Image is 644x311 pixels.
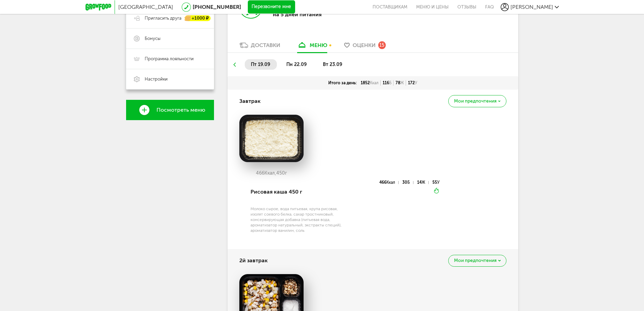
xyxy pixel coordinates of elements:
[407,180,410,185] span: Б
[359,80,381,86] div: 1852
[323,62,342,67] span: вт 23.09
[286,62,307,67] span: пн 22.09
[126,49,214,69] a: Программа лояльности
[381,80,393,86] div: 116
[370,81,379,85] span: Ккал
[145,15,182,21] span: Пригласить друга
[454,258,497,263] span: Мои предпочтения
[251,180,344,203] div: Рисовая каша 450 г
[145,76,168,82] span: Настройки
[126,28,214,49] a: Бонусы
[510,4,553,10] span: [PERSON_NAME]
[239,254,268,267] h4: 2й завтрак
[400,81,404,85] span: Ж
[118,4,173,10] span: [GEOGRAPHIC_DATA]
[157,107,205,113] span: Посмотреть меню
[379,181,399,184] div: 466
[326,80,359,86] div: Итого за день:
[126,100,214,120] a: Посмотреть меню
[402,181,413,184] div: 30
[437,180,439,185] span: У
[353,42,376,48] span: Оценки
[264,170,276,176] span: Ккал,
[389,81,391,85] span: Б
[126,69,214,89] a: Настройки
[193,4,241,10] a: [PHONE_NUMBER]
[378,41,386,49] div: 15
[145,56,194,62] span: Программа лояльности
[454,99,497,104] span: Мои предпочтения
[341,42,389,52] a: Оценки 15
[126,8,214,28] a: Пригласить друга +1000 ₽
[273,11,361,18] p: на 5 дней питания
[251,206,344,233] div: Молоко сырое, вода питьевая, крупа рисовая, изолят соевого белка, сахар тростниковый, консервирую...
[248,0,295,14] button: Перезвоните мне
[393,80,406,86] div: 78
[422,180,425,185] span: Ж
[236,42,284,52] a: Доставки
[251,42,280,48] div: Доставки
[415,81,417,85] span: У
[285,170,287,176] span: г
[294,42,331,52] a: меню
[185,16,211,21] div: +1000 ₽
[239,95,261,108] h4: Завтрак
[251,62,270,67] span: пт 19.09
[145,36,161,42] span: Бонусы
[432,181,439,184] div: 55
[239,115,304,162] img: big_wY3GFzAuBXjIiT3b.png
[386,180,395,185] span: Ккал
[310,42,327,48] div: меню
[417,181,429,184] div: 14
[239,171,304,176] div: 466 450
[406,80,419,86] div: 172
